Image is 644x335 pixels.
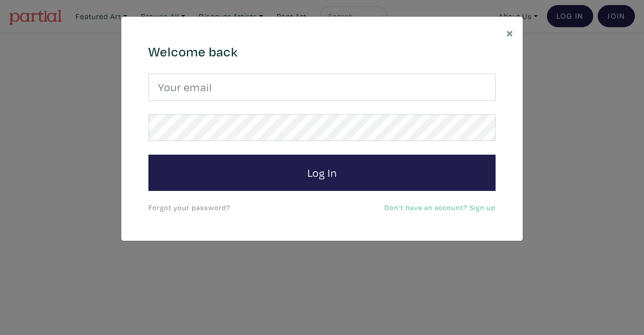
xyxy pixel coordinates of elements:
a: Don't have an account? Sign up [384,203,496,212]
button: Close [497,17,523,48]
a: Forgot your password? [148,203,230,212]
span: × [506,24,514,41]
input: Your email [148,74,496,101]
h4: Welcome back [148,44,496,60]
button: Log In [148,155,496,191]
